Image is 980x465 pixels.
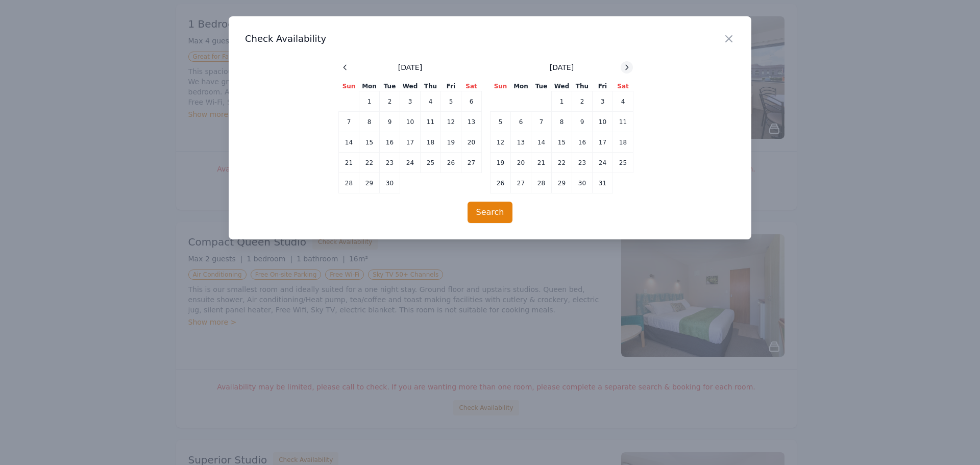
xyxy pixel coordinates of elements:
td: 12 [441,112,461,132]
td: 5 [491,112,511,132]
td: 1 [359,91,380,112]
td: 11 [421,112,441,132]
th: Sat [461,82,482,91]
span: [DATE] [398,62,422,72]
td: 21 [339,153,359,173]
td: 21 [531,153,552,173]
td: 2 [572,91,593,112]
td: 30 [572,173,593,193]
td: 9 [572,112,593,132]
td: 16 [572,132,593,153]
td: 12 [491,132,511,153]
td: 16 [380,132,400,153]
td: 4 [613,91,633,112]
th: Tue [531,82,552,91]
td: 22 [359,153,380,173]
th: Fri [441,82,461,91]
td: 28 [531,173,552,193]
td: 8 [552,112,572,132]
td: 20 [461,132,482,153]
th: Sun [339,82,359,91]
td: 31 [593,173,613,193]
td: 14 [339,132,359,153]
th: Thu [572,82,593,91]
td: 3 [400,91,421,112]
td: 25 [613,153,633,173]
td: 19 [441,132,461,153]
td: 23 [380,153,400,173]
td: 26 [491,173,511,193]
td: 19 [491,153,511,173]
td: 22 [552,153,572,173]
button: Search [468,202,513,223]
td: 8 [359,112,380,132]
td: 11 [613,112,633,132]
th: Sat [613,82,633,91]
td: 5 [441,91,461,112]
th: Sun [491,82,511,91]
td: 26 [441,153,461,173]
td: 3 [593,91,613,112]
th: Wed [552,82,572,91]
td: 27 [511,173,531,193]
td: 2 [380,91,400,112]
td: 18 [613,132,633,153]
td: 20 [511,153,531,173]
td: 24 [593,153,613,173]
td: 14 [531,132,552,153]
td: 23 [572,153,593,173]
th: Thu [421,82,441,91]
h3: Check Availability [245,33,735,45]
td: 25 [421,153,441,173]
th: Tue [380,82,400,91]
td: 13 [461,112,482,132]
td: 6 [461,91,482,112]
td: 10 [400,112,421,132]
span: [DATE] [550,62,574,72]
td: 17 [593,132,613,153]
td: 24 [400,153,421,173]
td: 7 [339,112,359,132]
th: Wed [400,82,421,91]
td: 15 [552,132,572,153]
td: 29 [359,173,380,193]
td: 18 [421,132,441,153]
th: Mon [359,82,380,91]
td: 1 [552,91,572,112]
td: 10 [593,112,613,132]
td: 27 [461,153,482,173]
td: 6 [511,112,531,132]
td: 28 [339,173,359,193]
td: 9 [380,112,400,132]
td: 17 [400,132,421,153]
td: 7 [531,112,552,132]
td: 15 [359,132,380,153]
td: 29 [552,173,572,193]
td: 30 [380,173,400,193]
td: 13 [511,132,531,153]
td: 4 [421,91,441,112]
th: Mon [511,82,531,91]
th: Fri [593,82,613,91]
